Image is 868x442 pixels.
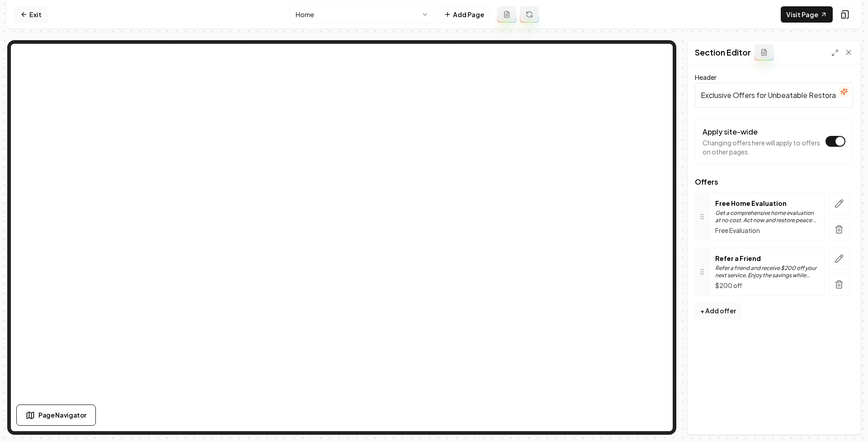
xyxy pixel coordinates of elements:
p: Changing offers here will apply to offers on other pages. [703,138,821,156]
button: Add admin page prompt [497,6,516,23]
button: Page Navigator [16,405,96,426]
button: Regenerate page [520,6,539,23]
p: Free Evaluation [715,226,819,235]
h2: Section Editor [695,46,751,59]
p: Refer a Friend [715,254,819,263]
button: Add Page [438,6,490,23]
p: Get a comprehensive home evaluation at no cost. Act now and restore peace of mind! [715,209,819,224]
p: Refer a friend and receive $200 off your next service. Enjoy the savings while ensuring safety an... [715,265,819,279]
button: Add admin section prompt [755,44,774,60]
label: Header [695,73,717,81]
button: + Add offer [695,303,741,319]
a: Visit Page [781,6,833,23]
span: Page Navigator [38,410,86,420]
a: Exit [14,6,47,23]
label: Apply site-wide [703,127,758,136]
input: Header [695,83,853,108]
p: Free Home Evaluation [715,199,819,208]
p: $200 off [715,281,819,290]
span: Offers [695,178,853,186]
